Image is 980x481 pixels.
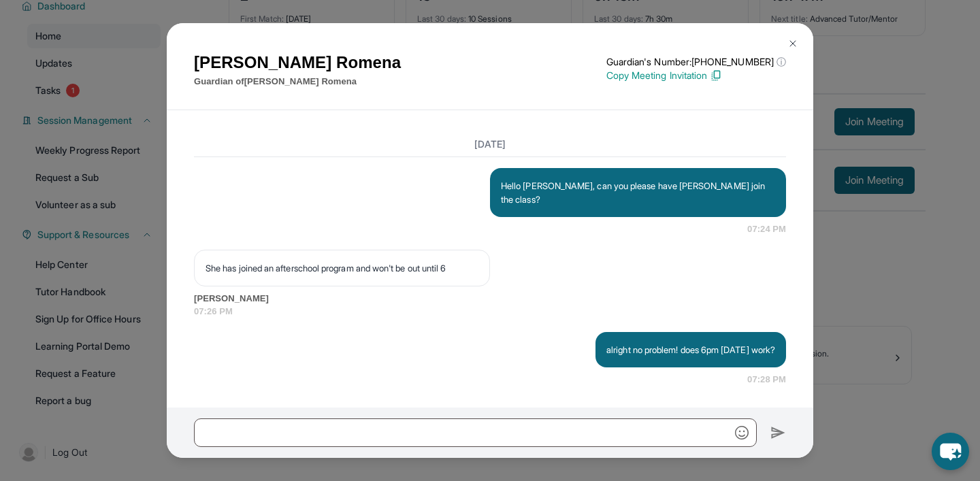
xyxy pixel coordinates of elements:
[787,38,798,49] img: Close Icon
[194,137,786,151] h3: [DATE]
[194,50,401,75] h1: [PERSON_NAME] Romena
[606,69,786,82] p: Copy Meeting Invitation
[770,425,786,441] img: Send icon
[606,343,775,356] p: alright no problem! does 6pm [DATE] work?
[501,179,775,206] p: Hello [PERSON_NAME], can you please have [PERSON_NAME] join the class?
[606,55,786,69] p: Guardian's Number: [PHONE_NUMBER]
[747,373,786,386] span: 07:28 PM
[206,261,478,275] p: She has joined an afterschool program and won't be out until 6
[932,433,969,470] button: chat-button
[194,305,786,318] span: 07:26 PM
[194,75,401,88] p: Guardian of [PERSON_NAME] Romena
[735,426,749,439] img: Emoji
[194,292,786,305] span: [PERSON_NAME]
[777,55,786,69] span: ⓘ
[747,222,786,236] span: 07:24 PM
[710,69,722,82] img: Copy Icon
